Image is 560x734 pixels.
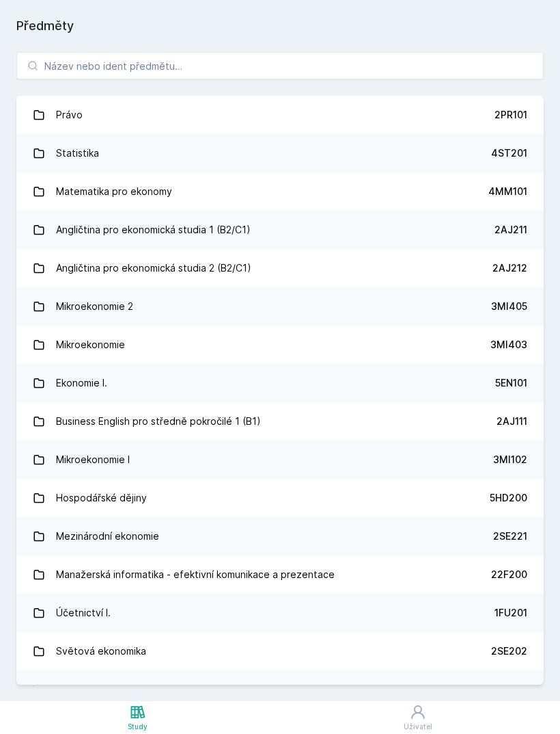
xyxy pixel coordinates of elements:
div: 22F200 [491,568,527,581]
div: Mikroekonomie [56,331,125,358]
a: Ekonomie I. 5EN101 [16,364,544,402]
div: 3MI405 [491,300,527,313]
div: 2AJ111 [496,415,527,428]
a: Mezinárodní ekonomie 2SE221 [16,517,544,555]
a: Mikroekonomie I 3MI102 [16,441,544,479]
a: Právo 2PR101 [16,96,544,134]
div: Ekonomie II. [56,676,109,703]
div: 1FU201 [494,606,527,620]
div: 2PR101 [494,108,527,122]
a: Ekonomie II. 5EN411 [16,670,544,709]
div: Matematika pro ekonomy [56,178,172,205]
div: Hospodářské dějiny [56,484,147,512]
a: Business English pro středně pokročilé 1 (B1) 2AJ111 [16,402,544,441]
a: Angličtina pro ekonomická studia 1 (B2/C1) 2AJ211 [16,211,544,249]
a: Hospodářské dějiny 5HD200 [16,479,544,517]
a: Účetnictví I. 1FU201 [16,594,544,632]
a: Mikroekonomie 3MI403 [16,326,544,364]
a: Světová ekonomika 2SE202 [16,632,544,670]
a: Angličtina pro ekonomická studia 2 (B2/C1) 2AJ212 [16,249,544,287]
div: Manažerská informatika - efektivní komunikace a prezentace [56,561,335,588]
a: Manažerská informatika - efektivní komunikace a prezentace 22F200 [16,555,544,594]
a: Statistika 4ST201 [16,134,544,172]
div: Statistika [56,140,99,167]
div: 5HD200 [490,491,527,505]
div: 2SE202 [491,644,527,658]
div: Mikroekonomie I [56,446,130,473]
div: Uživatel [404,722,432,732]
div: 4ST201 [491,146,527,160]
div: Business English pro středně pokročilé 1 (B1) [56,408,261,435]
div: 5EN411 [494,683,527,696]
div: Ekonomie I. [56,369,107,397]
div: Mikroekonomie 2 [56,293,133,320]
div: 2AJ211 [494,223,527,237]
div: 3MI102 [493,453,527,467]
div: 5EN101 [495,376,527,390]
div: 2SE221 [493,529,527,543]
div: Mezinárodní ekonomie [56,523,159,550]
div: Angličtina pro ekonomická studia 1 (B2/C1) [56,216,251,244]
div: Právo [56,101,83,129]
div: 4MM101 [488,185,527,198]
a: Mikroekonomie 2 3MI405 [16,287,544,326]
div: Study [128,722,148,732]
a: Matematika pro ekonomy 4MM101 [16,172,544,211]
div: Světová ekonomika [56,638,146,665]
div: Angličtina pro ekonomická studia 2 (B2/C1) [56,254,251,282]
div: 2AJ212 [492,261,527,275]
h1: Předměty [16,16,544,36]
div: 3MI403 [490,338,527,352]
div: Účetnictví I. [56,599,111,627]
input: Název nebo ident předmětu… [16,52,544,79]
